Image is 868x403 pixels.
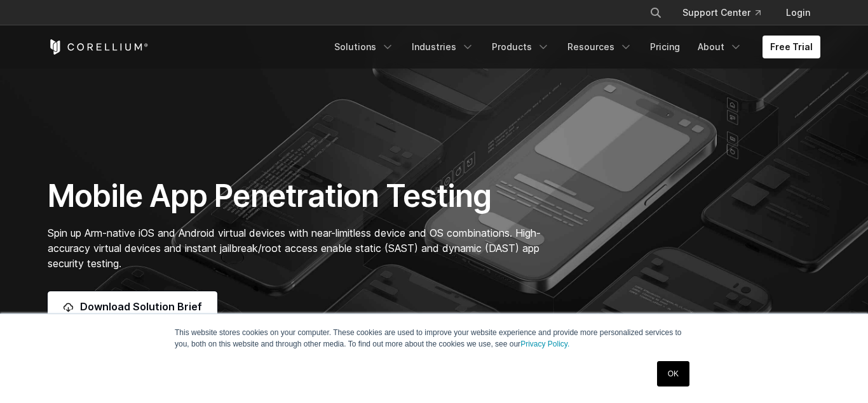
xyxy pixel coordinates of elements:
[642,36,688,58] a: Pricing
[644,1,667,24] button: Search
[48,291,217,322] a: Download Solution Brief
[560,36,640,58] a: Resources
[48,227,541,270] span: Spin up Arm-native iOS and Android virtual devices with near-limitless device and OS combinations...
[776,1,820,24] a: Login
[690,36,750,58] a: About
[404,36,482,58] a: Industries
[48,177,554,215] h1: Mobile App Penetration Testing
[763,36,820,58] a: Free Trial
[520,340,569,348] a: Privacy Policy.
[484,36,557,58] a: Products
[634,1,820,24] div: Navigation Menu
[175,327,693,350] p: This website stores cookies on your computer. These cookies are used to improve your website expe...
[327,36,402,58] a: Solutions
[657,361,689,386] a: OK
[327,36,820,58] div: Navigation Menu
[48,39,149,55] a: Corellium Home
[80,299,202,314] span: Download Solution Brief
[672,1,771,24] a: Support Center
